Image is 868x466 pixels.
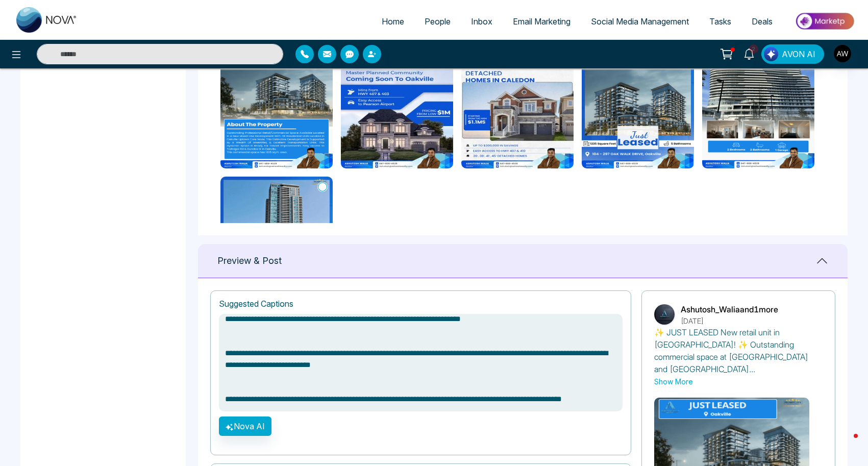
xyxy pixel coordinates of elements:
[709,16,731,27] span: Tasks
[764,47,778,61] img: Lead Flow
[581,12,699,31] a: Social Media Management
[834,45,851,62] img: User Avatar
[513,16,571,27] span: Email Marketing
[681,315,778,326] p: [DATE]
[654,376,693,387] button: Show More
[371,12,414,31] a: Home
[749,44,758,54] span: 2
[741,12,783,31] a: Deals
[414,12,461,31] a: People
[382,16,404,27] span: Home
[217,255,282,266] h1: Preview & Post
[219,299,293,309] h1: Suggested Captions
[702,54,814,168] img: Unit 701 - 2520 Eglinton Avenue W.png
[833,431,858,456] iframe: Intercom live chat
[220,177,333,291] img: 50 Brian Harrison Way 3010, Toronto .png
[503,12,581,31] a: Email Marketing
[699,12,741,31] a: Tasks
[220,54,333,168] img: 104 - 297 Oak Walk Drive Oakville (3).png
[681,303,778,315] p: Ashutosh_Walia and 1 more
[782,48,815,60] span: AVON AI
[654,304,675,325] img: Ashutosh_Walia
[761,44,824,64] button: AVON AI
[591,16,689,27] span: Social Media Management
[461,54,574,168] img: Mayfield.jpeg
[582,54,694,168] img: 104 - 297 OAK WALK DRIVE Oakville (1).png
[219,416,271,436] button: Nova AI
[471,16,492,27] span: Inbox
[461,12,503,31] a: Inbox
[341,54,453,168] img: Trafalgar Highlands.jpeg
[752,16,773,27] span: Deals
[16,7,78,33] img: Nova CRM Logo
[788,10,862,33] img: Market-place.gif
[737,44,761,62] a: 2
[654,326,823,375] p: ✨ JUST LEASED New retail unit in [GEOGRAPHIC_DATA]! ✨ Outstanding commercial space at [GEOGRAPHIC...
[425,16,451,27] span: People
